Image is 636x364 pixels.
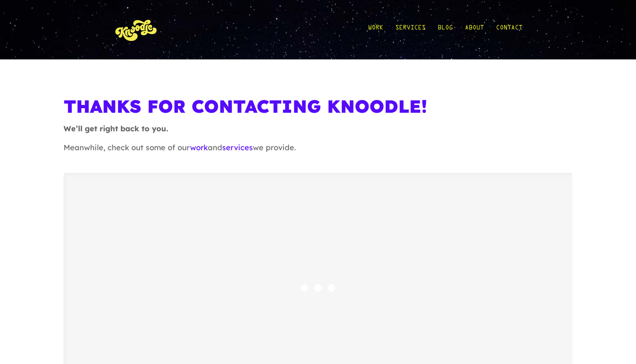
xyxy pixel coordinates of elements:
[438,12,453,47] a: Blog
[465,12,484,47] a: About
[496,12,522,47] a: Contact
[368,12,383,47] a: Work
[64,124,168,133] strong: We’ll get right back to you.
[190,143,208,152] a: work
[222,143,253,152] a: services
[64,96,572,123] h1: Thanks For Contacting Knoodle!
[64,142,572,161] p: Meanwhile, check out some of our and we provide.
[114,12,159,47] img: KnoLogo(yellow)
[395,12,426,47] a: Services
